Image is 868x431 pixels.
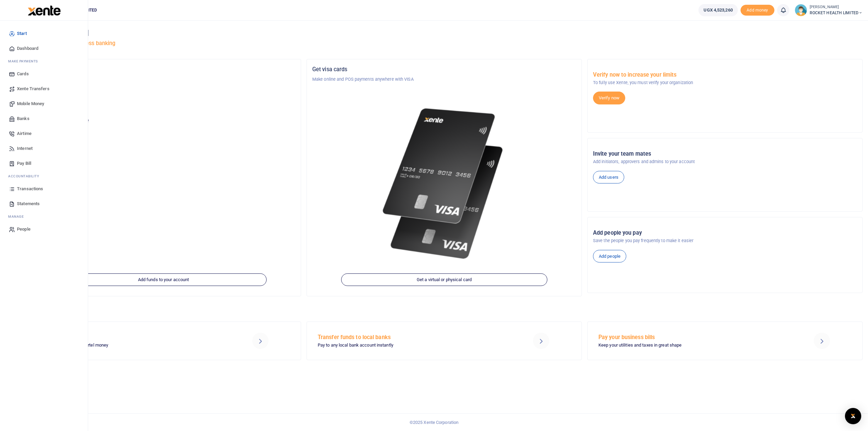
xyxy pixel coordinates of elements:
[593,230,857,236] h5: Add people you pay
[593,151,857,157] h5: Invite your team mates
[37,342,225,349] p: MTN mobile money and Airtel money
[32,102,295,109] p: ROCKET HEALTH LIMITED
[5,222,82,237] a: People
[12,59,38,64] span: ake Payments
[17,226,31,233] span: People
[17,145,33,152] span: Internet
[26,321,301,360] a: Send Mobile Money MTN mobile money and Airtel money
[32,126,295,133] h5: UGX 4,523,260
[32,92,295,99] h5: Account
[795,4,807,16] img: profile-user
[32,117,295,124] p: Your current account balance
[5,56,82,66] li: M
[32,76,295,83] p: GUARDIAN HEALTH LIMITED
[318,342,506,349] p: Pay to any local bank account instantly
[696,4,740,16] li: Wallet ballance
[17,100,44,107] span: Mobile Money
[598,342,787,349] p: Keep your utilities and taxes in great shape
[598,334,787,341] h5: Pay your business bills
[5,66,82,81] a: Cards
[845,408,861,424] div: Open Intercom Messenger
[741,7,774,12] a: Add money
[26,305,863,313] h4: Make a transaction
[17,45,38,52] span: Dashboard
[741,5,774,16] li: Toup your wallet
[17,71,29,77] span: Cards
[704,7,732,14] span: UGX 4,523,260
[60,273,267,286] a: Add funds to your account
[593,79,857,86] p: To fully use Xente, you must verify your organization
[27,7,61,13] a: logo-small logo-large logo-large
[17,160,31,167] span: Pay Bill
[5,96,82,111] a: Mobile Money
[378,99,510,269] img: xente-_physical_cards.png
[37,334,225,341] h5: Send Mobile Money
[13,174,39,179] span: countability
[32,66,295,73] h5: Organization
[28,5,61,16] img: logo-large
[5,211,82,222] li: M
[17,185,43,192] span: Transactions
[5,156,82,171] a: Pay Bill
[312,76,576,83] p: Make online and POS payments anywhere with VISA
[593,158,857,165] p: Add initiators, approvers and admins to your account
[17,30,27,37] span: Start
[5,26,82,41] a: Start
[795,4,863,16] a: profile-user [PERSON_NAME] ROCKET HEALTH LIMITED
[5,141,82,156] a: Internet
[587,321,863,360] a: Pay your business bills Keep your utilities and taxes in great shape
[5,171,82,181] li: Ac
[593,92,625,104] a: Verify now
[5,111,82,126] a: Banks
[698,4,737,16] a: UGX 4,523,260
[810,10,863,16] span: ROCKET HEALTH LIMITED
[26,40,863,47] h5: Welcome to better business banking
[17,85,50,92] span: Xente Transfers
[341,273,547,286] a: Get a virtual or physical card
[5,196,82,211] a: Statements
[5,126,82,141] a: Airtime
[318,334,506,341] h5: Transfer funds to local banks
[17,130,32,137] span: Airtime
[810,4,863,10] small: [PERSON_NAME]
[593,171,624,184] a: Add users
[5,41,82,56] a: Dashboard
[593,237,857,244] p: Save the people you pay frequently to make it easier
[307,321,582,360] a: Transfer funds to local banks Pay to any local bank account instantly
[26,29,863,37] h4: Hello [PERSON_NAME]
[17,115,29,122] span: Banks
[5,181,82,196] a: Transactions
[593,250,626,263] a: Add people
[12,214,24,219] span: anage
[593,72,857,78] h5: Verify now to increase your limits
[17,200,40,207] span: Statements
[741,5,774,16] span: Add money
[312,66,576,73] h5: Get visa cards
[5,81,82,96] a: Xente Transfers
